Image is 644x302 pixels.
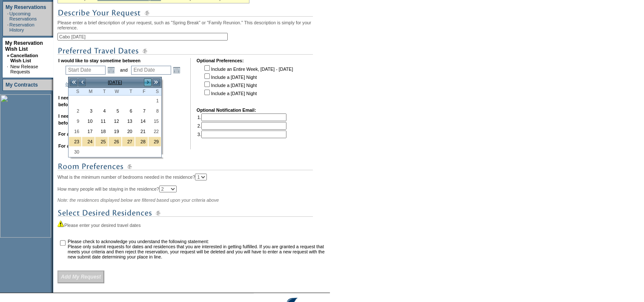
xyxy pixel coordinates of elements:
[82,136,95,147] td: Thanksgiving Holiday
[82,137,94,146] a: 24
[106,65,116,75] a: Open the calendar popup.
[143,78,152,87] a: >
[122,137,135,146] a: 27
[57,220,328,228] div: Please enter your desired travel dates
[69,88,82,96] th: Sunday
[7,53,9,58] b: »
[82,116,95,126] td: Monday, November 10, 2025
[122,106,135,116] td: Thursday, November 06, 2025
[69,126,82,136] td: Sunday, November 16, 2025
[57,197,219,203] span: Note: the residences displayed below are filtered based upon your criteria above
[135,116,148,126] td: Friday, November 14, 2025
[82,88,95,96] th: Monday
[86,78,143,87] td: [DATE]
[82,106,95,116] td: Monday, November 03, 2025
[108,106,121,116] td: Wednesday, November 05, 2025
[197,113,286,121] td: 1.
[135,126,148,136] td: Friday, November 21, 2025
[122,106,135,116] a: 6
[108,116,121,126] td: Wednesday, November 12, 2025
[58,143,97,148] b: For a maximum of
[95,136,108,147] td: Thanksgiving Holiday
[197,58,244,63] b: Optional Preferences:
[131,66,171,75] input: Date format: M/D/Y. Shortcut keys: [T] for Today. [UP] or [.] for Next Day. [DOWN] or [,] for Pre...
[149,127,161,136] a: 22
[148,106,161,116] td: Saturday, November 08, 2025
[109,127,121,136] a: 19
[78,78,86,87] a: <
[6,4,46,10] a: My Reservations
[95,126,108,136] td: Tuesday, November 18, 2025
[6,82,38,88] a: My Contracts
[108,126,121,136] td: Wednesday, November 19, 2025
[109,116,121,126] a: 12
[69,106,82,116] td: Sunday, November 02, 2025
[69,116,81,126] a: 9
[95,116,108,126] a: 11
[109,137,121,146] a: 26
[57,270,104,283] input: Add My Request
[58,131,96,136] b: For a minimum of
[122,126,135,136] td: Thursday, November 20, 2025
[82,126,95,136] td: Monday, November 17, 2025
[69,136,82,147] td: Thanksgiving Holiday
[148,96,161,106] td: Saturday, November 01, 2025
[135,106,148,116] td: Friday, November 07, 2025
[122,136,135,147] td: Thanksgiving Holiday
[149,137,161,146] a: 29
[82,116,94,126] a: 10
[109,106,121,116] a: 5
[69,127,81,136] a: 16
[197,122,286,130] td: 2.
[135,127,148,136] a: 21
[10,64,38,74] a: New Release Requests
[58,58,140,63] b: I would like to stay sometime between
[203,64,293,102] td: Include an Entire Week, [DATE] - [DATE] Include a [DATE] Night Include a [DATE] Night Include a [...
[66,81,114,87] a: (show holiday calendar)
[58,95,102,100] b: I need a minimum of
[95,127,108,136] a: 18
[122,88,135,96] th: Thursday
[148,136,161,147] td: Thanksgiving Holiday
[95,106,108,116] td: Tuesday, November 04, 2025
[69,147,82,157] td: Sunday, November 30, 2025
[82,106,94,116] a: 3
[95,137,108,146] a: 25
[10,53,38,63] a: Cancellation Wish List
[9,11,37,21] a: Upcoming Reservations
[135,116,148,126] a: 14
[82,127,94,136] a: 17
[69,116,82,126] td: Sunday, November 09, 2025
[122,116,135,126] a: 13
[135,137,148,146] a: 28
[7,64,9,74] td: ·
[95,88,108,96] th: Tuesday
[7,11,9,21] td: ·
[152,78,160,87] a: >>
[149,106,161,116] a: 8
[95,116,108,126] td: Tuesday, November 11, 2025
[122,116,135,126] td: Thursday, November 13, 2025
[148,88,161,96] th: Saturday
[66,66,106,75] input: Date format: M/D/Y. Shortcut keys: [T] for Today. [UP] or [.] for Next Day. [DOWN] or [,] for Pre...
[57,161,313,172] img: subTtlRoomPreferences.gif
[69,137,81,146] a: 23
[57,220,64,227] img: icon_alert2.gif
[69,106,81,116] a: 2
[119,64,129,76] td: and
[9,22,34,32] a: Reservation History
[122,127,135,136] a: 20
[148,126,161,136] td: Saturday, November 22, 2025
[5,40,43,52] a: My Reservation Wish List
[148,116,161,126] td: Saturday, November 15, 2025
[197,107,256,113] b: Optional Notification Email:
[135,106,148,116] a: 7
[149,96,161,105] a: 1
[58,113,103,119] b: I need a maximum of
[69,147,81,157] a: 30
[108,88,121,96] th: Wednesday
[172,65,181,75] a: Open the calendar popup.
[149,116,161,126] a: 15
[135,88,148,96] th: Friday
[7,22,9,32] td: ·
